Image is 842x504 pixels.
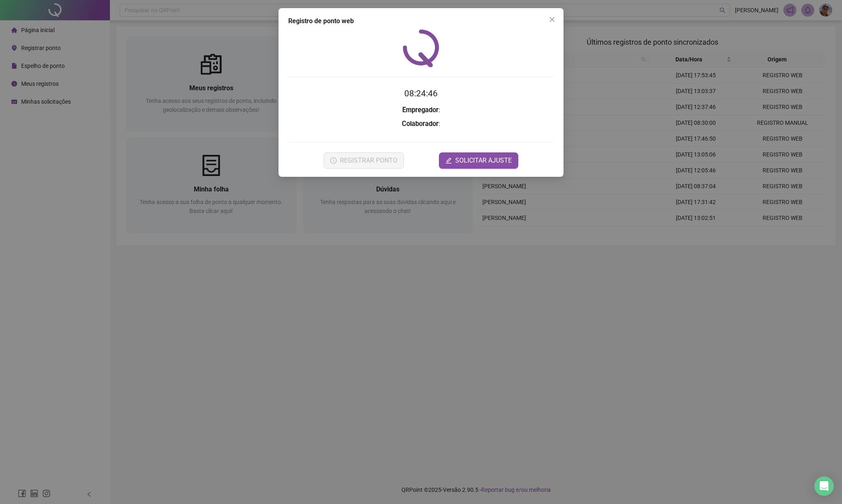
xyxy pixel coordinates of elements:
[402,120,439,128] strong: Colaborador
[455,156,512,165] span: SOLICITAR AJUSTE
[403,29,439,67] img: QRPoint
[814,476,834,496] div: Open Intercom Messenger
[546,13,559,26] button: Close
[402,106,439,114] strong: Empregador
[288,105,554,115] h3: :
[288,16,554,26] div: Registro de ponto web
[404,89,438,98] time: 08:24:46
[439,152,518,169] button: editSOLICITAR AJUSTE
[445,157,452,164] span: edit
[549,16,555,23] span: close
[324,152,404,169] button: REGISTRAR PONTO
[288,119,554,129] h3: :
